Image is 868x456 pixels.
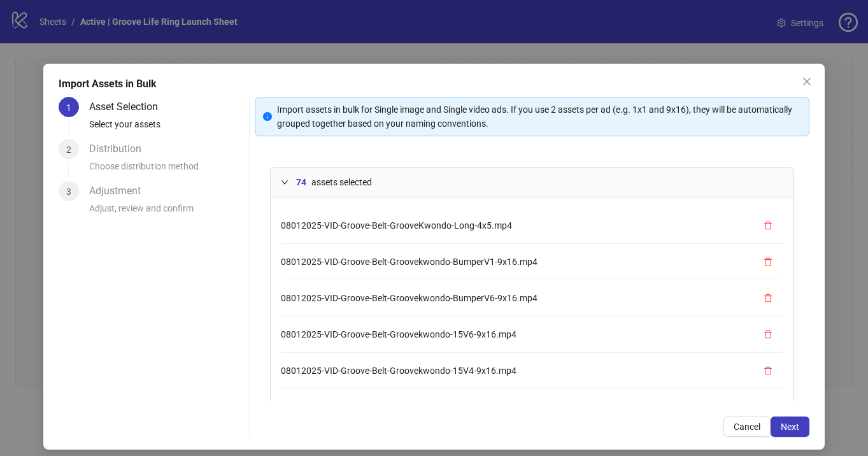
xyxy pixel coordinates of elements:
[771,417,809,437] button: Next
[797,71,817,92] button: Close
[281,257,537,267] span: 08012025-VID-Groove-Belt-Groovekwondo-BumperV1-9x16.mp4
[281,293,537,303] span: 08012025-VID-Groove-Belt-Groovekwondo-BumperV6-9x16.mp4
[89,159,243,181] div: Choose distribution method
[89,181,151,201] div: Adjustment
[764,366,772,375] span: delete
[59,76,809,92] div: Import Assets in Bulk
[723,417,771,437] button: Cancel
[311,175,372,189] span: assets selected
[89,117,243,139] div: Select your assets
[281,366,516,376] span: 08012025-VID-Groove-Belt-Groovekwondo-15V4-9x16.mp4
[781,422,799,432] span: Next
[281,329,516,339] span: 08012025-VID-Groove-Belt-Groovekwondo-15V6-9x16.mp4
[764,330,772,339] span: delete
[89,139,152,159] div: Distribution
[802,76,812,87] span: close
[281,178,288,186] span: expanded
[734,422,760,432] span: Cancel
[66,187,71,197] span: 3
[271,167,793,197] div: 74assets selected
[764,257,772,266] span: delete
[66,103,71,113] span: 1
[764,294,772,303] span: delete
[89,201,243,223] div: Adjust, review and confirm
[66,145,71,155] span: 2
[263,112,272,121] span: info-circle
[281,220,512,231] span: 08012025-VID-Groove-Belt-GrooveKwondo-Long-4x5.mp4
[296,175,306,189] span: 74
[277,103,801,131] div: Import assets in bulk for Single image and Single video ads. If you use 2 assets per ad (e.g. 1x1...
[764,221,772,230] span: delete
[89,97,168,117] div: Asset Selection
